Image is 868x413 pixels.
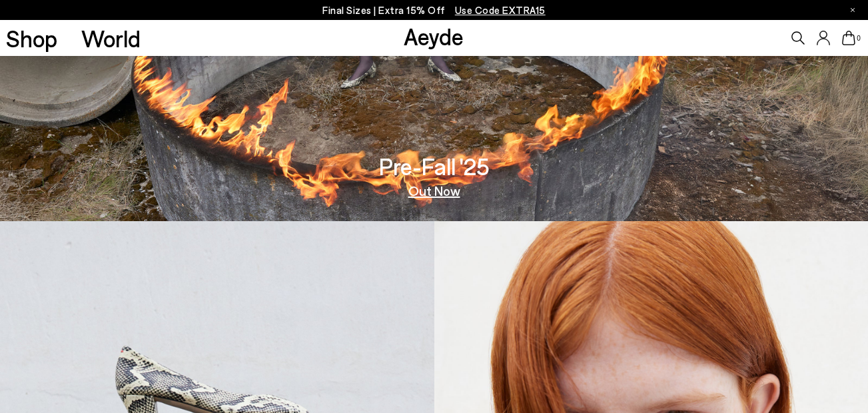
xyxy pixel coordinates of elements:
[379,155,490,178] h3: Pre-Fall '25
[322,2,546,19] p: Final Sizes | Extra 15% Off
[404,22,464,50] a: Aeyde
[6,27,57,50] a: Shop
[455,4,546,16] span: Navigate to /collections/ss25-final-sizes
[408,184,460,197] a: Out Now
[855,35,862,42] span: 0
[81,27,141,50] a: World
[842,31,855,45] a: 0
